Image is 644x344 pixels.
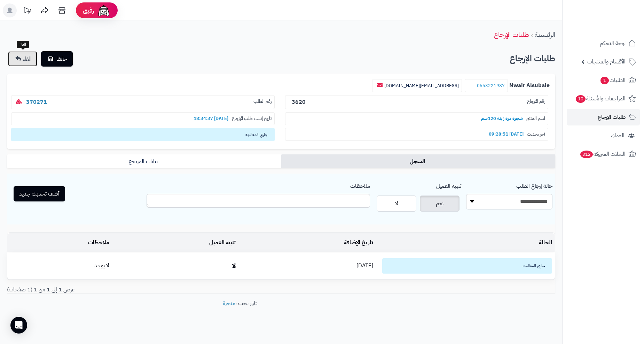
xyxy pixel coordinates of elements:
a: السجل [281,154,556,168]
a: طلبات الإرجاع [494,29,529,40]
a: [EMAIL_ADDRESS][DOMAIN_NAME] [384,82,459,89]
a: متجرة [223,299,235,307]
b: Nwair Alsubaie [509,82,550,90]
span: نعم [436,199,443,208]
span: السلات المتروكة [580,149,626,159]
span: جاري المعالجه [11,128,275,141]
a: 0553221987 [477,82,505,89]
span: رقم الارجاع [527,98,545,106]
a: العملاء [567,127,640,144]
label: ملاحظات [350,179,370,190]
a: طلبات الإرجاع [567,109,640,125]
span: آخر تحديث [527,131,545,138]
td: تنبيه العميل [112,233,238,252]
button: حفظ [41,51,73,67]
span: رقم الطلب [253,98,272,106]
span: تاريخ إنشاء طلب الإرجاع [232,115,272,122]
span: العملاء [611,131,625,140]
span: الطلبات [600,75,626,85]
td: تاريخ الإضافة [238,233,376,252]
label: حالة إرجاع الطلب [516,179,552,190]
button: أضف تحديث جديد [14,186,65,201]
h2: طلبات الإرجاع [510,52,555,66]
b: [DATE] 09:28:51 [485,131,527,137]
span: المراجعات والأسئلة [575,94,626,104]
a: 370271 [26,98,47,106]
a: بيانات المرتجع [7,154,281,168]
div: Open Intercom Messenger [10,317,27,334]
a: السلات المتروكة312 [567,146,640,162]
span: اسم المنتج [526,115,545,122]
span: الغاء [23,55,32,63]
a: الرئيسية [535,29,555,40]
span: حفظ [57,55,67,63]
a: الطلبات1 [567,72,640,89]
a: لوحة التحكم [567,35,640,52]
span: لا [395,199,398,208]
td: [DATE] [238,253,376,279]
b: لا [232,260,236,271]
span: الأقسام والمنتجات [587,57,626,67]
td: ملاحظات [7,233,112,252]
td: الحالة [376,233,555,252]
span: جاري المعالجه [382,258,552,274]
span: 312 [580,151,593,158]
b: 3620 [292,98,306,106]
b: [DATE] 18:34:37 [190,115,232,122]
span: طلبات الإرجاع [598,112,626,122]
span: 1 [600,77,609,84]
a: الغاء [8,51,37,67]
span: لوحة التحكم [600,38,626,48]
div: عرض 1 إلى 1 من 1 (1 صفحات) [2,286,281,294]
span: رفيق [83,6,94,15]
a: المراجعات والأسئلة10 [567,90,640,107]
td: لا يوجد [7,253,112,279]
label: تنبيه العميل [436,179,461,190]
img: ai-face.png [97,3,111,17]
span: 10 [576,95,586,103]
img: logo-2.png [597,20,637,34]
a: تحديثات المنصة [18,3,36,19]
div: الغاء [17,41,29,48]
b: شجرة ذرة زينة 120سم [478,115,526,122]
